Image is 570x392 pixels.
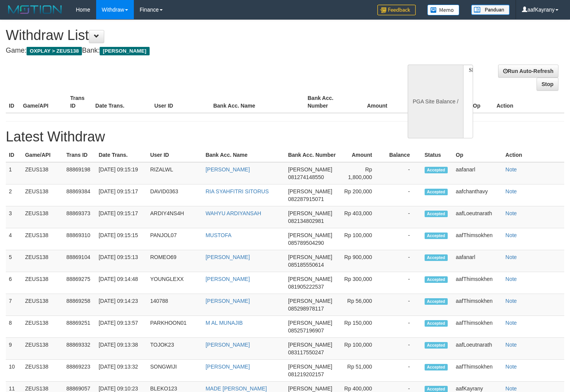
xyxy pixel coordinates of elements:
td: ZEUS138 [22,250,63,272]
td: 2 [6,184,22,206]
td: [DATE] 09:15:17 [95,206,147,228]
span: 085789504290 [288,240,324,246]
span: Accepted [425,276,448,283]
span: 085257196907 [288,327,324,334]
span: [PERSON_NAME] [288,342,332,348]
th: ID [6,148,22,162]
a: Run Auto-Refresh [498,65,558,78]
span: [PERSON_NAME] [288,232,332,238]
td: Rp 56,000 [339,294,384,316]
a: Stop [537,78,558,91]
td: 88869275 [63,272,95,294]
a: [PERSON_NAME] [205,342,250,348]
span: Accepted [425,364,448,370]
td: - [383,272,421,294]
a: WAHYU ARDIYANSAH [205,210,261,216]
td: SONGWIJI [147,360,202,382]
th: Trans ID [67,91,92,113]
span: [PERSON_NAME] [288,364,332,370]
td: 1 [6,162,22,184]
a: [PERSON_NAME] [205,276,250,282]
img: MOTION_logo.png [6,4,64,15]
a: Note [505,342,517,348]
span: Accepted [425,189,448,195]
td: ZEUS138 [22,162,63,184]
td: 140788 [147,294,202,316]
a: [PERSON_NAME] [205,254,250,260]
th: Game/API [22,148,63,162]
th: Amount [352,91,399,113]
td: RIZALWL [147,162,202,184]
th: Op [453,148,502,162]
td: ZEUS138 [22,184,63,206]
td: 88869373 [63,206,95,228]
td: aafThimsokhen [453,272,502,294]
th: Op [470,91,493,113]
td: aafThimsokhen [453,316,502,338]
td: [DATE] 09:13:38 [95,338,147,360]
span: [PERSON_NAME] [288,298,332,304]
span: 081905222537 [288,284,324,290]
td: aafLoeutnarath [453,206,502,228]
a: Note [505,188,517,194]
span: 085298978117 [288,306,324,312]
img: Button%20Memo.svg [427,5,460,15]
span: Accepted [425,233,448,239]
td: ROMEO69 [147,250,202,272]
a: Note [505,364,517,370]
span: OXPLAY > ZEUS138 [27,47,82,55]
td: 88869198 [63,162,95,184]
td: [DATE] 09:15:15 [95,228,147,250]
td: aafanarl [453,250,502,272]
td: Rp 200,000 [339,184,384,206]
a: RIA SYAHFITRI SITORUS [205,188,268,194]
a: MADE [PERSON_NAME] [205,385,267,392]
td: [DATE] 09:15:13 [95,250,147,272]
th: Balance [399,91,442,113]
td: - [383,360,421,382]
h4: Game: Bank: [6,47,372,55]
td: 9 [6,338,22,360]
td: PARKHOON01 [147,316,202,338]
td: [DATE] 09:14:48 [95,272,147,294]
td: DAVID0363 [147,184,202,206]
td: ZEUS138 [22,294,63,316]
td: - [383,206,421,228]
td: Rp 403,000 [339,206,384,228]
td: - [383,294,421,316]
a: Note [505,276,517,282]
td: Rp 51,000 [339,360,384,382]
td: 88869258 [63,294,95,316]
a: [PERSON_NAME] [205,166,250,173]
td: ZEUS138 [22,360,63,382]
td: 6 [6,272,22,294]
span: 081219202157 [288,371,324,377]
span: [PERSON_NAME] [288,320,332,326]
span: Accepted [425,211,448,217]
a: M AL MUNAJIB [205,320,243,326]
th: User ID [147,148,202,162]
td: 7 [6,294,22,316]
td: PANJOL07 [147,228,202,250]
td: [DATE] 09:14:23 [95,294,147,316]
td: Rp 300,000 [339,272,384,294]
span: [PERSON_NAME] [288,166,332,173]
th: Amount [339,148,384,162]
td: 88869384 [63,184,95,206]
a: Note [505,166,517,173]
th: Game/API [20,91,67,113]
th: Action [502,148,564,162]
td: - [383,338,421,360]
td: ZEUS138 [22,316,63,338]
span: [PERSON_NAME] [100,47,149,55]
td: Rp 900,000 [339,250,384,272]
td: ARDIY4NS4H [147,206,202,228]
span: 082287915071 [288,196,324,202]
span: 085185550614 [288,262,324,268]
td: Rp 100,000 [339,338,384,360]
td: 3 [6,206,22,228]
td: 8 [6,316,22,338]
td: 5 [6,250,22,272]
td: - [383,184,421,206]
td: TOJOK23 [147,338,202,360]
